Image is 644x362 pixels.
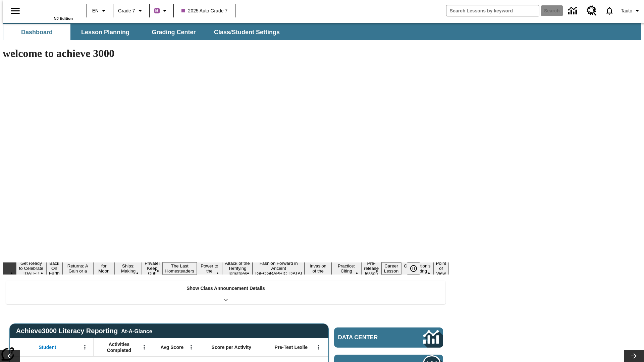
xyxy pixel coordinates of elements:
button: Slide 1 Get Ready to Celebrate Juneteenth! [16,260,46,277]
button: Slide 2 Back On Earth [46,260,62,277]
span: Lesson Planning [81,28,129,36]
button: Slide 8 Solar Power to the People [197,257,222,280]
button: Language: EN, Select a language [89,5,111,17]
span: Grade 7 [118,7,135,14]
button: Slide 10 Fashion Forward in Ancient Rome [253,260,305,277]
button: Slide 13 Pre-release lesson [361,260,381,277]
button: Dashboard [3,24,70,40]
a: Resource Center, Will open in new tab [583,2,601,20]
a: Data Center [334,327,443,348]
p: Show Class Announcement Details [186,285,265,292]
button: Slide 3 Free Returns: A Gain or a Drain? [62,257,93,280]
button: Class/Student Settings [209,24,285,40]
span: Avg Score [160,344,183,350]
span: EN [92,7,99,14]
a: Home [29,3,73,16]
button: Open Menu [314,342,324,352]
span: B [155,6,159,15]
span: Class/Student Settings [214,28,280,36]
div: Show Class Announcement Details [6,281,445,304]
span: 2025 Auto Grade 7 [181,7,228,14]
button: Slide 6 Private! Keep Out! [142,260,162,277]
a: Data Center [564,2,583,20]
div: SubNavbar [3,23,641,40]
button: Grading Center [140,24,207,40]
button: Slide 12 Mixed Practice: Citing Evidence [331,257,361,280]
span: Grading Center [152,28,196,36]
button: Slide 7 The Last Homesteaders [162,262,197,275]
input: search field [446,5,539,16]
span: Achieve3000 Literacy Reporting [16,327,152,335]
button: Slide 9 Attack of the Terrifying Tomatoes [222,260,253,277]
span: Student [39,344,56,350]
button: Lesson carousel, Next [624,350,644,362]
button: Slide 14 Career Lesson [381,262,401,275]
span: Tauto [621,7,632,14]
button: Slide 15 The Constitution's Balancing Act [401,257,433,280]
button: Profile/Settings [618,5,644,17]
h1: welcome to achieve 3000 [3,47,449,60]
span: Data Center [338,334,401,341]
button: Open side menu [5,1,25,21]
span: NJ Edition [54,16,73,20]
span: Activities Completed [97,341,141,353]
span: Pre-Test Lexile [275,344,308,350]
button: Open Menu [139,342,149,352]
a: Notifications [601,2,618,19]
button: Boost Class color is purple. Change class color [152,5,171,17]
div: Home [29,2,73,20]
button: Open Menu [186,342,196,352]
button: Pause [407,262,420,275]
span: Score per Activity [212,344,252,350]
div: SubNavbar [3,24,286,40]
span: Dashboard [21,28,53,36]
button: Slide 16 Point of View [433,260,449,277]
div: At-A-Glance [121,327,152,335]
button: Slide 11 The Invasion of the Free CD [305,257,331,280]
button: Grade: Grade 7, Select a grade [115,5,147,17]
button: Lesson Planning [72,24,139,40]
button: Slide 5 Cruise Ships: Making Waves [115,257,142,280]
button: Open Menu [80,342,90,352]
div: Pause [407,262,427,275]
button: Slide 4 Time for Moon Rules? [93,257,115,280]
